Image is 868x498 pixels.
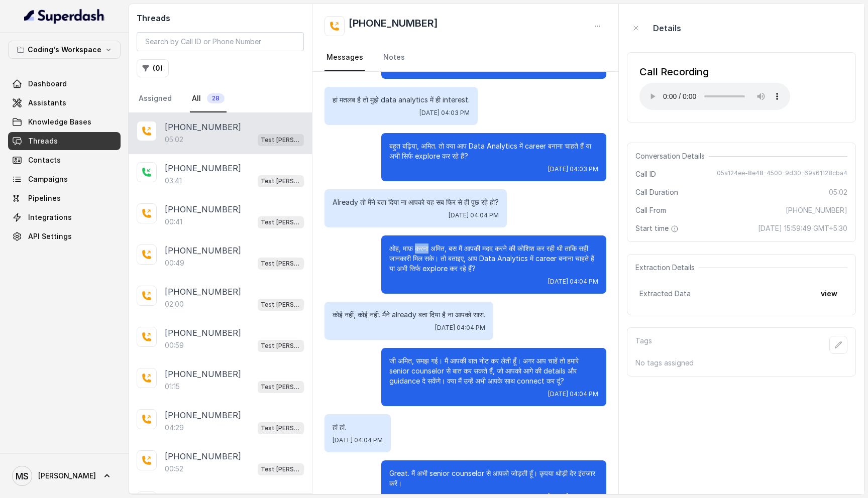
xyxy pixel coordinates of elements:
[419,109,470,117] span: [DATE] 04:03 PM
[261,382,301,392] p: Test [PERSON_NAME]
[635,358,847,368] p: No tags assigned
[758,223,847,233] span: [DATE] 15:59:49 GMT+5:30
[261,217,301,227] p: Test [PERSON_NAME]
[389,243,598,274] p: ओह, माफ़ करना अमित, बस मैं आपकी मदद करने की कोशिश कर रही थी ताकि सही जानकारी मिल सके। तो बताइए, आ...
[38,471,96,481] span: [PERSON_NAME]
[8,75,121,93] a: Dashboard
[381,44,407,71] a: Notes
[389,356,598,386] p: जी अमित, समझ गई। मैं आपकी बात नोट कर लेती हूँ। अगर आप चाहें तो हमारे senior counselor से बात कर स...
[165,423,184,433] p: 04:29
[389,468,598,488] p: Great. मैं अभी senior counselor से आपको जोड़ती हूँ। कृपया थोड़ी देर इंतजार करें।
[324,44,365,71] a: Messages
[165,450,241,462] p: [PHONE_NUMBER]
[28,193,61,203] span: Pipelines
[8,208,121,226] a: Integrations
[635,187,678,197] span: Call Duration
[165,286,241,298] p: [PHONE_NUMBER]
[261,176,301,186] p: Test [PERSON_NAME]
[333,310,485,320] p: कोई नहीं, कोई नहीं. मैंने already बता दिया है ना आपको सारा.
[324,44,606,71] nav: Tabs
[8,94,121,112] a: Assistants
[333,422,383,432] p: हां हां.
[165,203,241,215] p: [PHONE_NUMBER]
[165,217,182,227] p: 00:41
[165,340,184,350] p: 00:59
[165,135,183,145] p: 05:02
[8,113,121,131] a: Knowledge Bases
[639,65,790,79] div: Call Recording
[165,162,241,174] p: [PHONE_NUMBER]
[28,231,72,241] span: API Settings
[28,174,68,184] span: Campaigns
[548,390,598,398] span: [DATE] 04:04 PM
[137,85,304,112] nav: Tabs
[815,285,843,303] button: view
[137,59,169,77] button: (0)
[165,176,182,186] p: 03:41
[137,12,304,24] h2: Threads
[349,16,438,36] h2: [PHONE_NUMBER]
[8,170,121,188] a: Campaigns
[261,464,301,474] p: Test [PERSON_NAME]
[8,189,121,207] a: Pipelines
[261,341,301,351] p: Test [PERSON_NAME]
[639,289,691,299] span: Extracted Data
[548,278,598,286] span: [DATE] 04:04 PM
[333,197,499,207] p: Already तो मैंने बता दिया ना आपको यह सब फिर से ही पुछ रहे हो?
[165,464,183,474] p: 00:52
[635,223,681,233] span: Start time
[165,121,241,133] p: [PHONE_NUMBER]
[165,258,184,268] p: 00:49
[635,151,709,161] span: Conversation Details
[333,436,383,444] span: [DATE] 04:04 PM
[548,165,598,173] span: [DATE] 04:03 PM
[165,299,184,309] p: 02:00
[190,85,227,112] a: All28
[653,22,681,34] p: Details
[165,409,241,421] p: [PHONE_NUMBER]
[333,95,470,105] p: हां मतलब है तो मुझे data analytics में ही interest.
[8,41,121,59] button: Coding's Workspace
[261,300,301,310] p: Test [PERSON_NAME]
[449,211,499,219] span: [DATE] 04:04 PM
[28,136,58,146] span: Threads
[435,324,485,332] span: [DATE] 04:04 PM
[8,462,121,490] a: [PERSON_NAME]
[28,98,66,108] span: Assistants
[261,135,301,145] p: Test [PERSON_NAME]
[165,244,241,257] p: [PHONE_NUMBER]
[635,169,656,179] span: Call ID
[28,117,91,127] span: Knowledge Bases
[635,205,666,215] span: Call From
[261,423,301,433] p: Test [PERSON_NAME]
[165,382,180,392] p: 01:15
[137,32,304,51] input: Search by Call ID or Phone Number
[635,336,652,354] p: Tags
[8,151,121,169] a: Contacts
[165,368,241,380] p: [PHONE_NUMBER]
[261,259,301,269] p: Test [PERSON_NAME]
[165,327,241,339] p: [PHONE_NUMBER]
[639,83,790,110] audio: Your browser does not support the audio element.
[24,8,105,24] img: light.svg
[829,187,847,197] span: 05:02
[717,169,847,179] span: 05a124ee-8e48-4500-9d30-69a61128cba4
[28,79,67,89] span: Dashboard
[28,44,101,56] p: Coding's Workspace
[207,93,225,103] span: 28
[16,471,29,481] text: MS
[389,141,598,161] p: बहुत बढ़िया, अमित. तो क्या आप Data Analytics में career बनाना चाहते हैं या अभी सिर्फ explore कर र...
[137,85,174,112] a: Assigned
[8,132,121,150] a: Threads
[28,212,72,222] span: Integrations
[635,263,699,273] span: Extraction Details
[28,155,61,165] span: Contacts
[786,205,847,215] span: [PHONE_NUMBER]
[8,227,121,245] a: API Settings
